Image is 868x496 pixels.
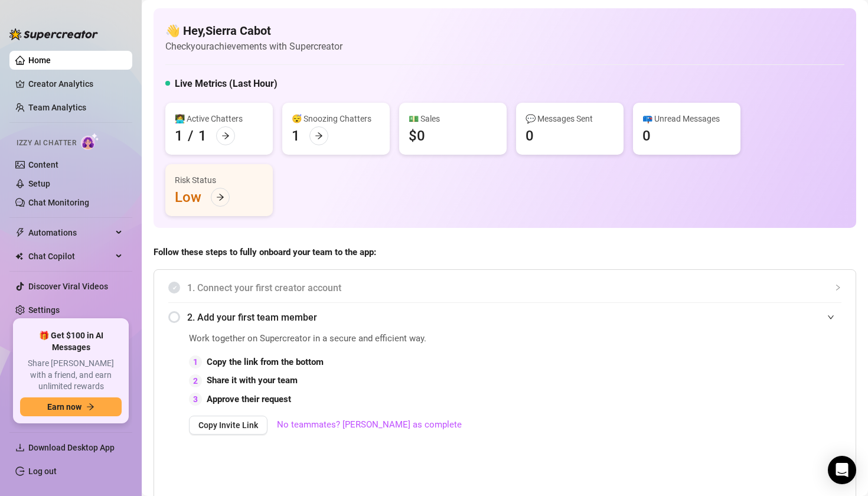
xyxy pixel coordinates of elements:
div: 2 [189,374,202,387]
span: Work together on Supercreator in a secure and efficient way. [189,332,576,346]
span: Copy Invite Link [198,420,258,430]
a: Discover Viral Videos [28,282,108,291]
span: Automations [28,223,112,242]
span: Izzy AI Chatter [17,138,76,149]
div: 😴 Snoozing Chatters [292,112,380,125]
div: 👩‍💻 Active Chatters [175,112,263,125]
div: 📪 Unread Messages [642,112,731,125]
span: Download Desktop App [28,443,115,452]
span: collapsed [834,284,841,291]
a: No teammates? [PERSON_NAME] as complete [277,418,462,432]
span: arrow-right [221,132,230,140]
article: Check your achievements with Supercreator [165,39,342,54]
div: Risk Status [175,174,263,187]
div: 3 [189,393,202,406]
a: Creator Analytics [28,74,123,93]
div: 0 [526,126,534,145]
span: arrow-right [86,403,94,411]
span: Earn now [47,402,81,412]
img: logo-BBDzfeDw.svg [9,28,98,40]
div: 1 [292,126,300,145]
span: expanded [827,314,834,321]
div: 💬 Messages Sent [526,112,614,125]
strong: Copy the link from the bottom [207,357,324,367]
button: Earn nowarrow-right [20,397,122,416]
a: Home [28,56,51,65]
img: AI Chatter [81,133,99,150]
strong: Approve their request [207,394,291,404]
h5: Live Metrics (Last Hour) [175,77,278,91]
div: 1 [198,126,207,145]
div: $0 [409,126,425,145]
span: Share [PERSON_NAME] with a friend, and earn unlimited rewards [20,358,122,393]
span: thunderbolt [15,228,25,237]
span: 1. Connect your first creator account [187,280,841,295]
div: 1. Connect your first creator account [168,273,841,302]
h4: 👋 Hey, Sierra Cabot [165,22,342,39]
span: Chat Copilot [28,247,112,266]
a: Team Analytics [28,103,86,112]
span: 🎁 Get $100 in AI Messages [20,330,122,353]
strong: Share it with your team [207,375,298,386]
div: 2. Add your first team member [168,303,841,332]
button: Copy Invite Link [189,416,267,435]
a: Chat Monitoring [28,198,89,207]
div: 1 [189,355,202,368]
strong: Follow these steps to fully onboard your team to the app: [154,247,376,257]
a: Setup [28,179,50,188]
span: download [15,443,25,452]
a: Content [28,160,58,169]
a: Settings [28,305,60,315]
iframe: Adding Team Members [605,332,841,483]
span: arrow-right [315,132,323,140]
img: Chat Copilot [15,252,23,260]
div: 0 [642,126,651,145]
a: Log out [28,466,57,476]
div: 1 [175,126,183,145]
span: 2. Add your first team member [187,310,841,325]
div: 💵 Sales [409,112,497,125]
span: arrow-right [216,193,224,201]
div: Open Intercom Messenger [828,456,856,484]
